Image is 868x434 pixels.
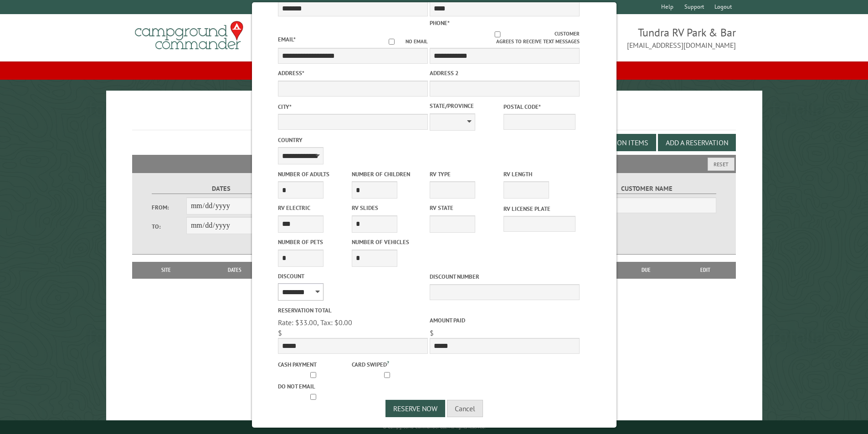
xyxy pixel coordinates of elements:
button: Add a Reservation [658,134,736,151]
label: RV Slides [352,204,424,212]
label: From: [152,203,186,212]
span: Rate: $33.00, Tax: $0.00 [278,318,352,327]
label: Number of Children [352,170,424,179]
label: RV Electric [278,204,350,212]
h2: Filters [132,155,736,172]
th: Site [137,262,196,278]
label: Dates [152,184,291,194]
label: RV State [430,204,502,212]
label: Cash payment [278,360,350,369]
span: $ [430,328,434,337]
label: Customer agrees to receive text messages [430,30,580,46]
label: Amount paid [430,316,580,325]
th: Dates [196,262,274,278]
label: RV License Plate [503,204,575,213]
label: Postal Code [503,102,575,111]
th: Edit [675,262,736,278]
button: Reserve Now [385,400,445,417]
label: No email [378,38,428,46]
label: Number of Vehicles [352,238,424,246]
label: Reservation Total [278,306,428,315]
button: Reset [708,158,734,171]
label: To: [152,222,186,231]
img: Campground Commander [132,18,246,53]
span: $ [278,328,282,337]
label: Phone [430,19,450,27]
label: Customer Name [577,184,716,194]
label: Email [278,36,296,43]
a: ? [387,359,389,366]
label: City [278,102,428,111]
button: Cancel [447,400,483,417]
label: Discount Number [430,272,580,281]
th: Due [617,262,675,278]
label: Number of Adults [278,170,350,179]
label: Discount [278,272,428,281]
label: RV Type [430,170,502,179]
small: © Campground Commander LLC. All rights reserved. [383,424,486,430]
label: Card swiped [352,359,424,369]
label: RV Length [503,170,575,179]
input: No email [378,39,406,45]
h1: Reservations [132,105,736,130]
label: Number of Pets [278,238,350,246]
label: Do not email [278,382,350,391]
label: State/Province [430,102,502,110]
input: Customer agrees to receive text messages [440,31,555,37]
label: Address 2 [430,69,580,77]
button: Edit Add-on Items [578,134,656,151]
label: Address [278,69,428,77]
label: Country [278,136,428,144]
